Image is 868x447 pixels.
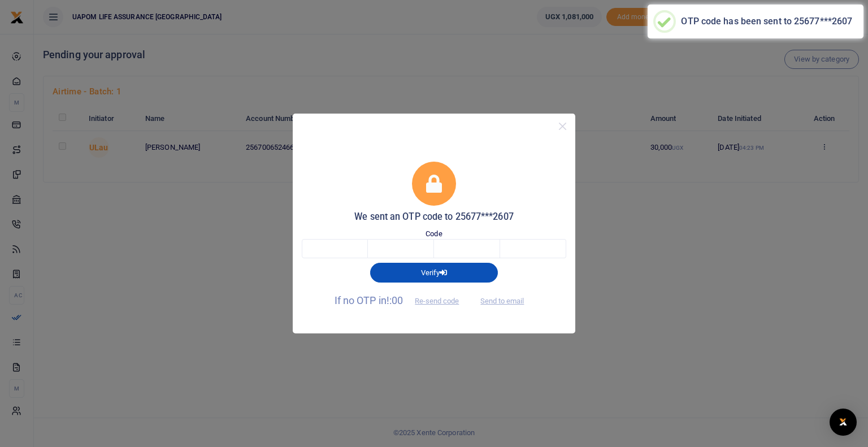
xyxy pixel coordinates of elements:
label: Code [426,228,442,240]
button: Verify [370,263,498,282]
span: If no OTP in [335,294,469,306]
span: !:00 [387,294,403,306]
button: Close [554,118,571,134]
h5: We sent an OTP code to 25677***2607 [302,211,566,223]
div: Open Intercom Messenger [830,409,857,436]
